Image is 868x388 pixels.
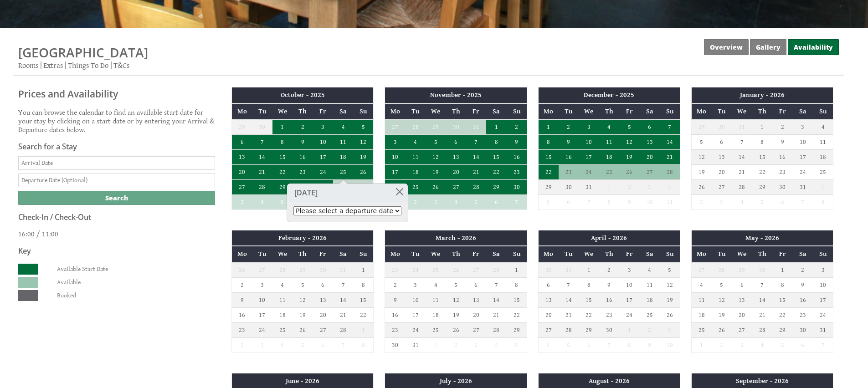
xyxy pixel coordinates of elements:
td: 5 [752,195,772,210]
td: 29 [293,262,313,278]
th: Su [813,246,833,262]
th: Tu [559,246,579,262]
td: 15 [538,150,558,165]
a: Overview [704,39,749,55]
th: We [732,246,752,262]
td: 1 [599,180,619,195]
td: 4 [252,195,272,210]
td: 11 [333,135,353,150]
td: 5 [353,119,373,135]
td: 30 [538,262,558,278]
td: 12 [660,277,680,292]
a: Extras [43,61,63,70]
td: 2 [619,180,639,195]
td: 29 [232,119,252,135]
td: 9 [507,135,527,150]
td: 3 [232,195,252,210]
td: 12 [426,150,446,165]
a: Gallery [750,39,786,55]
td: 11 [405,150,425,165]
th: Mo [691,246,711,262]
td: 3 [639,180,659,195]
span: [GEOGRAPHIC_DATA] [18,44,148,61]
th: Th [446,246,466,262]
td: 2 [559,119,579,135]
td: 7 [660,119,680,135]
td: 12 [619,135,639,150]
td: 10 [313,135,333,150]
th: December - 2025 [538,87,680,103]
td: 4 [732,195,752,210]
th: January - 2026 [691,87,833,103]
td: 3 [813,262,833,278]
td: 4 [426,277,446,292]
td: 6 [486,195,506,210]
td: 2 [353,180,373,195]
th: We [426,246,446,262]
td: 25 [405,180,425,195]
th: May - 2026 [691,230,833,246]
td: 20 [232,165,252,180]
h3: Key [18,246,215,256]
td: 28 [252,180,272,195]
td: 5 [293,277,313,292]
td: 2 [793,262,813,278]
th: Th [446,103,466,119]
a: Prices and Availability [18,87,215,100]
td: 8 [507,277,527,292]
th: Fr [466,246,486,262]
td: 11 [599,135,619,150]
td: 4 [660,180,680,195]
td: 27 [232,180,252,195]
td: 26 [691,180,711,195]
td: 4 [405,135,425,150]
th: October - 2025 [232,87,374,103]
td: 15 [486,150,506,165]
th: Tu [559,103,579,119]
td: 4 [813,119,833,135]
td: 31 [466,119,486,135]
h3: Check-In / Check-Out [18,212,215,222]
th: We [732,103,752,119]
td: 24 [579,165,599,180]
td: 28 [466,180,486,195]
td: 24 [385,180,405,195]
td: 18 [405,165,425,180]
th: Fr [772,246,792,262]
td: 29 [538,180,558,195]
td: 10 [639,195,659,210]
td: 3 [579,119,599,135]
td: 7 [486,277,506,292]
th: Mo [538,103,558,119]
td: 27 [639,165,659,180]
td: 21 [466,165,486,180]
td: 5 [691,135,711,150]
th: Su [813,103,833,119]
td: 26 [619,165,639,180]
p: 16:00 / 11:00 [18,230,215,239]
th: Fr [772,103,792,119]
td: 13 [712,150,732,165]
td: 3 [405,277,425,292]
td: 2 [691,195,711,210]
h3: Search for a Stay [18,142,215,152]
th: Sa [333,103,353,119]
td: 29 [732,262,752,278]
th: Tu [252,103,272,119]
th: Th [752,103,772,119]
th: Su [507,246,527,262]
td: 10 [793,135,813,150]
td: 24 [793,165,813,180]
td: 16 [559,150,579,165]
td: 30 [252,119,272,135]
td: 13 [232,150,252,165]
th: Th [752,246,772,262]
td: 28 [272,262,293,278]
td: 16 [772,150,792,165]
td: 6 [538,277,558,292]
td: 30 [313,262,333,278]
th: Tu [712,246,732,262]
td: 22 [538,165,558,180]
td: 8 [813,195,833,210]
dd: Available [55,277,213,288]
